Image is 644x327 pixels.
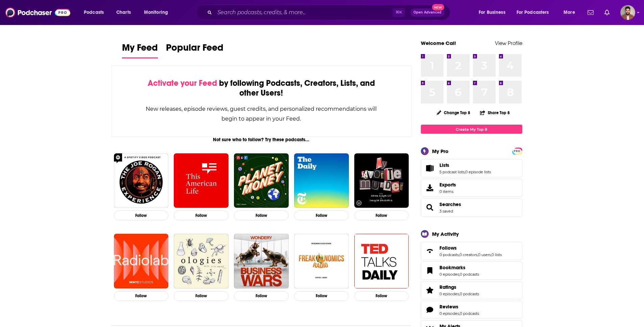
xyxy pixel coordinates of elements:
[459,272,460,277] span: ,
[294,291,349,301] button: Follow
[465,170,491,174] a: 0 episode lists
[392,8,405,17] span: ⌘ K
[423,163,437,173] a: Lists
[354,234,409,288] img: TED Talks Daily
[439,162,491,168] a: Lists
[460,311,479,316] a: 0 podcasts
[432,148,449,154] div: My Pro
[423,246,437,256] a: Follows
[421,159,522,177] span: Lists
[234,291,289,301] button: Follow
[421,301,522,319] span: Reviews
[478,252,491,257] a: 0 users
[423,183,437,193] span: Exports
[114,291,169,301] button: Follow
[439,292,459,296] a: 0 episodes
[114,234,169,288] img: Radiolab
[439,245,457,251] span: Follows
[354,210,409,220] button: Follow
[421,40,456,46] a: Welcome Cal!
[148,78,217,88] span: Activate your Feed
[145,78,378,98] div: by following Podcasts, Creators, Lists, and other Users!
[439,170,464,174] a: 5 podcast lists
[166,42,223,58] a: Popular Feed
[202,5,457,20] div: Search podcasts, credits, & more...
[439,245,502,251] a: Follows
[439,284,456,290] span: Ratings
[513,148,521,153] a: PRO
[122,42,158,57] span: My Feed
[410,8,445,17] button: Open AdvancedNew
[114,210,169,220] button: Follow
[174,234,229,288] a: Ologies with Alie Ward
[166,42,223,57] span: Popular Feed
[620,5,635,20] button: Show profile menu
[84,8,104,17] span: Podcasts
[439,201,461,207] a: Searches
[439,284,479,290] a: Ratings
[512,7,559,18] button: open menu
[139,7,177,18] button: open menu
[439,209,453,213] a: 3 saved
[439,189,456,194] span: 0 items
[620,5,635,20] span: Logged in as calmonaghan
[459,252,459,257] span: ,
[174,153,229,208] img: This American Life
[479,8,505,17] span: For Business
[294,153,349,208] img: The Daily
[492,252,502,257] a: 0 lists
[354,291,409,301] button: Follow
[491,252,492,257] span: ,
[144,8,168,17] span: Monitoring
[439,162,449,168] span: Lists
[116,8,131,17] span: Charts
[174,210,229,220] button: Follow
[421,179,522,197] a: Exports
[114,153,169,208] img: The Joe Rogan Experience
[459,252,477,257] a: 0 creators
[421,281,522,299] span: Ratings
[439,265,479,271] a: Bookmarks
[439,311,459,316] a: 0 episodes
[413,11,442,14] span: Open Advanced
[439,265,466,271] span: Bookmarks
[174,291,229,301] button: Follow
[145,104,378,124] div: New releases, episode reviews, guest credits, and personalized recommendations will begin to appe...
[602,7,612,18] a: Show notifications dropdown
[421,261,522,280] span: Bookmarks
[439,252,459,257] a: 0 podcasts
[585,7,596,18] a: Show notifications dropdown
[439,182,456,188] span: Exports
[421,125,522,134] a: Create My Top 8
[439,304,479,310] a: Reviews
[423,305,437,315] a: Reviews
[517,8,549,17] span: For Podcasters
[354,153,409,208] img: My Favorite Murder with Karen Kilgariff and Georgia Hardstark
[234,210,289,220] button: Follow
[423,285,437,295] a: Ratings
[421,242,522,260] span: Follows
[215,7,392,18] input: Search podcasts, credits, & more...
[294,210,349,220] button: Follow
[432,4,444,10] span: New
[111,137,412,143] div: Not sure who to follow? Try these podcasts...
[122,42,158,58] a: My Feed
[464,170,465,174] span: ,
[439,272,459,277] a: 0 episodes
[513,149,521,154] span: PRO
[460,272,479,277] a: 0 podcasts
[423,203,437,212] a: Searches
[460,292,479,296] a: 0 podcasts
[564,8,575,17] span: More
[459,292,460,296] span: ,
[294,234,349,288] img: Freakonomics Radio
[620,5,635,20] img: User Profile
[234,234,289,288] img: Business Wars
